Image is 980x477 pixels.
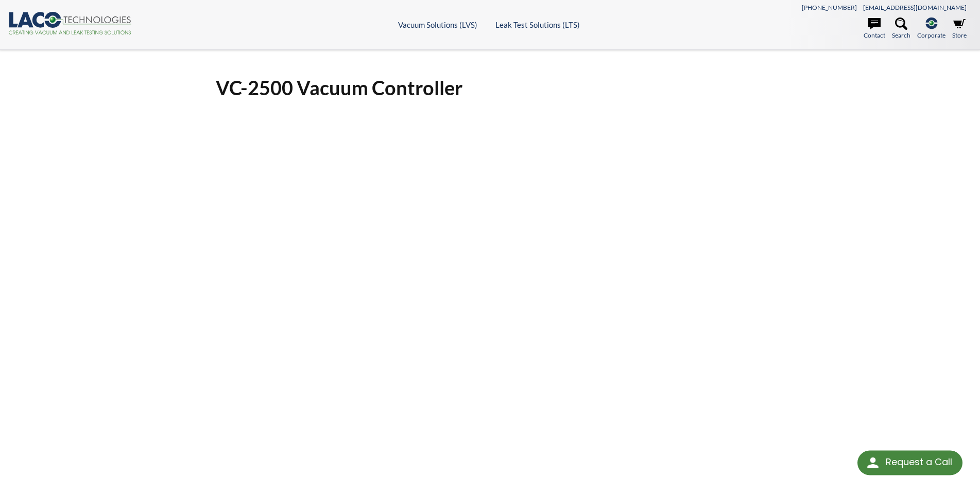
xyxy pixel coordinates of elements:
[857,450,962,475] div: Request a Call
[802,4,857,11] a: [PHONE_NUMBER]
[917,30,945,40] span: Corporate
[863,4,967,11] a: [EMAIL_ADDRESS][DOMAIN_NAME]
[216,75,765,100] h1: VC-2500 Vacuum Controller
[952,17,967,40] a: Store
[865,454,881,471] img: round button
[892,17,910,40] a: Search
[886,450,952,474] div: Request a Call
[864,17,885,40] a: Contact
[398,20,477,29] a: Vacuum Solutions (LVS)
[495,20,580,29] a: Leak Test Solutions (LTS)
